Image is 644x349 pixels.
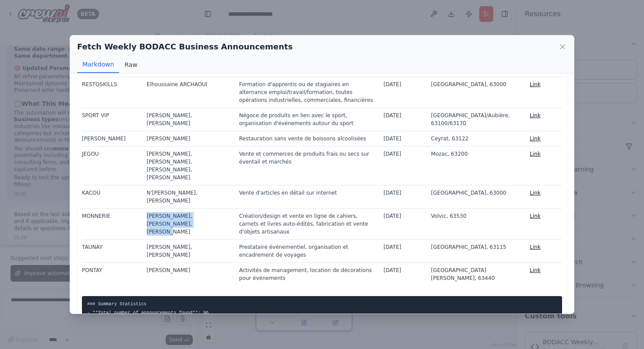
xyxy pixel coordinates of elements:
td: Vente d'articles en détail sur internet [234,185,379,208]
a: Link [530,267,541,273]
td: Restauration sans vente de boissons alcoolisées [234,131,379,146]
td: N'[PERSON_NAME], [PERSON_NAME] [142,185,234,208]
td: [DATE] [378,77,425,108]
td: [DATE] [378,131,425,146]
td: [PERSON_NAME] [142,262,234,286]
td: Mozac, 63200 [426,146,524,185]
a: Link [530,244,541,250]
td: [DATE] [378,262,425,286]
td: [GEOGRAPHIC_DATA], 63000 [426,185,524,208]
td: [GEOGRAPHIC_DATA], 63000 [426,77,524,108]
td: [PERSON_NAME], [PERSON_NAME] [142,239,234,262]
td: [DATE] [378,146,425,185]
td: Négoce de produits en lien avec le sport, organisation d'événements autour du sport [234,108,379,131]
a: Link [530,151,541,157]
td: Prestataire événementiel, organisation et encadrement de voyages [234,239,379,262]
h2: Fetch Weekly BODACC Business Announcements [77,41,293,53]
td: [DATE] [378,108,425,131]
td: [DATE] [378,185,425,208]
a: Link [530,112,541,119]
td: PONTAY [82,262,142,286]
td: [DATE] [378,239,425,262]
td: [GEOGRAPHIC_DATA], 63115 [426,239,524,262]
a: Link [530,190,541,196]
td: TAUNAY [82,239,142,262]
td: [GEOGRAPHIC_DATA][PERSON_NAME], 63440 [426,262,524,286]
td: [PERSON_NAME], [PERSON_NAME] [142,108,234,131]
td: JEGOU [82,146,142,185]
td: SPORT VIP [82,108,142,131]
td: [DATE] [378,208,425,239]
td: KACOU [82,185,142,208]
td: Formation d'apprentis ou de stagiaires en alternance emploi/travail/formation, toutes opérations ... [234,77,379,108]
td: RESTOSKILLS [82,77,142,108]
td: Elhoussaine ARCHAOUI [142,77,234,108]
td: Activités de management, location de décorations pour événements [234,262,379,286]
button: Markdown [77,56,119,73]
td: Création/design et vente en ligne de cahiers, carnets et livres auto-édités, fabrication et vente... [234,208,379,239]
a: Link [530,213,541,219]
td: Vente et commerces de produits frais ou secs sur éventail et marchés [234,146,379,185]
td: [PERSON_NAME] [82,131,142,146]
td: Ceyrat, 63122 [426,131,524,146]
td: [GEOGRAPHIC_DATA]/Aubière, 63100/63170 [426,108,524,131]
td: MONNERIE [82,208,142,239]
a: Link [530,81,541,87]
td: [PERSON_NAME] [142,131,234,146]
a: Link [530,136,541,142]
button: Raw [119,56,142,73]
td: Volvic, 63530 [426,208,524,239]
td: [PERSON_NAME], [PERSON_NAME], [PERSON_NAME], [PERSON_NAME] [142,146,234,185]
td: [PERSON_NAME], [PERSON_NAME], [PERSON_NAME] [142,208,234,239]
